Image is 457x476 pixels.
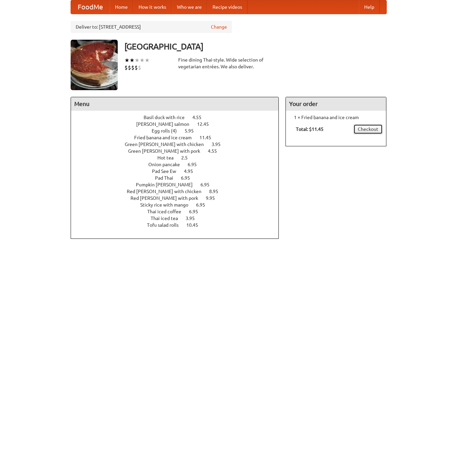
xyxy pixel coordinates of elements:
[289,114,383,121] li: 1 × Fried banana and ice cream
[124,57,129,64] li: ★
[128,64,131,71] li: $
[155,175,202,181] a: Pad Thai 6.95
[152,128,184,134] span: Egg rolls (4)
[186,222,205,228] span: 10.45
[152,169,183,174] span: Pad See Ew
[125,142,211,147] span: Green [PERSON_NAME] with chicken
[209,189,225,194] span: 8.95
[129,57,135,64] li: ★
[128,148,207,154] span: Green [PERSON_NAME] with pork
[196,202,212,208] span: 6.95
[135,57,140,64] li: ★
[186,216,201,221] span: 3.95
[212,142,227,147] span: 3.95
[136,121,196,127] span: [PERSON_NAME] salmon
[124,64,128,71] li: $
[147,222,185,228] span: Tofu salad rolls
[211,24,227,30] a: Change
[197,121,216,127] span: 12.45
[131,64,135,71] li: $
[151,216,207,221] a: Thai iced tea 3.95
[125,142,233,147] a: Green [PERSON_NAME] with chicken 3.95
[145,57,150,64] li: ★
[189,209,205,214] span: 6.95
[151,216,185,221] span: Thai iced tea
[188,162,203,167] span: 6.95
[140,57,145,64] li: ★
[147,209,211,214] a: Thai iced coffee 6.95
[184,169,200,174] span: 4.95
[157,155,180,160] span: Hot tea
[200,182,216,187] span: 6.95
[206,195,222,201] span: 9.95
[148,162,209,167] a: Onion pancake 6.95
[130,195,205,201] span: Red [PERSON_NAME] with pork
[353,124,383,134] a: Checkout
[110,0,133,14] a: Home
[127,189,208,194] span: Red [PERSON_NAME] with chicken
[157,155,200,160] a: Hot tea 2.5
[71,97,279,111] h4: Menu
[181,155,194,160] span: 2.5
[135,64,138,71] li: $
[144,115,191,120] span: Basil duck with rice
[71,0,110,14] a: FoodMe
[147,222,211,228] a: Tofu salad rolls 10.45
[134,135,224,140] a: Fried banana and ice cream 11.45
[152,169,205,174] a: Pad See Ew 4.95
[71,21,232,33] div: Deliver to: [STREET_ADDRESS]
[152,128,206,134] a: Egg rolls (4) 5.95
[147,209,188,214] span: Thai iced coffee
[286,97,386,111] h4: Your order
[148,162,187,167] span: Onion pancake
[134,135,198,140] span: Fried banana and ice cream
[71,40,118,90] img: angular.jpg
[144,115,214,120] a: Basil duck with rice 4.55
[199,135,218,140] span: 11.45
[136,182,199,187] span: Pumpkin [PERSON_NAME]
[133,0,172,14] a: How it works
[208,148,224,154] span: 4.55
[178,57,279,70] div: Fine dining Thai-style. Wide selection of vegetarian entrées. We also deliver.
[155,175,180,181] span: Pad Thai
[172,0,207,14] a: Who we are
[185,128,200,134] span: 5.95
[136,182,222,187] a: Pumpkin [PERSON_NAME] 6.95
[130,195,227,201] a: Red [PERSON_NAME] with pork 9.95
[128,148,229,154] a: Green [PERSON_NAME] with pork 4.55
[124,40,387,53] h3: [GEOGRAPHIC_DATA]
[127,189,231,194] a: Red [PERSON_NAME] with chicken 8.95
[192,115,208,120] span: 4.55
[140,202,218,208] a: Sticky rice with mango 6.95
[140,202,195,208] span: Sticky rice with mango
[138,64,141,71] li: $
[359,0,380,14] a: Help
[181,175,197,181] span: 6.95
[296,126,323,132] b: Total: $11.45
[207,0,247,14] a: Recipe videos
[136,121,221,127] a: [PERSON_NAME] salmon 12.45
